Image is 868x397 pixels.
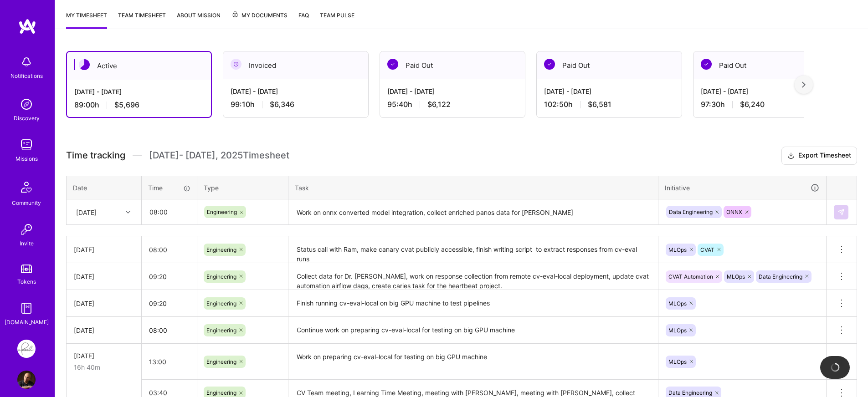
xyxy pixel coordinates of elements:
th: Task [288,176,658,199]
div: null [834,205,849,219]
div: [DATE] [76,207,97,217]
img: Invite [17,220,36,239]
img: Submit [837,209,845,216]
textarea: Status call with Ram, make canary cvat publicly accessible, finish writing script to extract resp... [289,237,657,262]
button: Export Timesheet [781,147,857,165]
span: $6,122 [427,100,451,109]
div: 99:10 h [231,100,361,109]
div: [DATE] - [DATE] [74,87,204,97]
a: Team timesheet [118,10,166,29]
div: Community [12,198,41,208]
div: [DATE] [74,272,134,281]
span: Engineering [206,327,236,334]
textarea: Work on onnx converted model integration, collect enriched panos data for [PERSON_NAME] [289,200,657,224]
th: Date [67,176,142,199]
img: User Avatar [17,371,36,389]
div: Active [67,52,211,80]
span: MLOps [668,358,687,365]
img: right [802,81,806,88]
div: Initiative [665,183,820,193]
span: $6,346 [270,100,294,109]
a: About Mission [177,10,221,29]
img: Paid Out [701,59,712,70]
a: My Documents [231,10,288,29]
a: FAQ [298,10,309,29]
img: logo [18,18,36,35]
input: HH:MM [142,318,197,342]
a: Pearl: ML Engineering Team [15,340,38,358]
div: Discovery [14,113,40,123]
div: [DOMAIN_NAME] [5,317,49,327]
div: Notifications [10,71,43,81]
div: Paid Out [380,51,525,79]
div: [DATE] [74,326,134,335]
a: Team Pulse [320,10,354,29]
textarea: Finish running cv-eval-local on big GPU machine to test pipelines [289,291,657,316]
span: Engineering [206,300,236,307]
span: Data Engineering [759,273,802,280]
div: Paid Out [537,51,682,79]
div: Time [148,183,190,193]
span: Engineering [206,389,236,396]
img: Paid Out [544,59,555,70]
i: icon Chevron [126,210,130,214]
img: loading [828,361,841,374]
span: Time tracking [66,150,125,161]
img: teamwork [17,136,36,154]
span: Team Pulse [320,12,354,19]
img: guide book [17,299,36,317]
span: MLOps [727,273,745,280]
div: [DATE] - [DATE] [387,87,518,96]
a: User Avatar [15,371,38,389]
div: Missions [15,154,38,163]
img: Pearl: ML Engineering Team [17,340,36,358]
div: [DATE] - [DATE] [701,87,831,96]
img: bell [17,53,36,71]
input: HH:MM [142,291,197,316]
div: Tokens [17,277,36,286]
textarea: Work on preparing cv-eval-local for testing on big GPU machine [289,345,657,379]
img: Invoiced [231,59,241,70]
img: Paid Out [387,59,398,70]
span: MLOps [668,246,687,253]
span: Data Engineering [669,209,713,215]
span: MLOps [668,327,687,334]
div: [DATE] [74,299,134,308]
div: 16h 40m [74,362,134,372]
span: MLOps [668,300,687,307]
img: discovery [17,95,36,113]
div: [DATE] - [DATE] [544,87,674,96]
span: Engineering [206,273,236,280]
img: Community [15,176,37,198]
div: [DATE] [74,351,134,361]
span: My Documents [231,10,288,20]
span: [DATE] - [DATE] , 2025 Timesheet [149,150,289,161]
div: 102:50 h [544,100,674,109]
span: $6,240 [740,100,765,109]
div: 89:00 h [74,100,204,110]
div: Paid Out [693,51,838,79]
span: $5,696 [114,100,139,110]
input: HH:MM [142,200,196,224]
div: Invoiced [223,51,368,79]
div: [DATE] - [DATE] [231,87,361,96]
span: $6,581 [588,100,611,109]
span: CVAT [700,246,714,253]
a: My timesheet [66,10,107,29]
div: [DATE] [74,245,134,254]
span: Engineering [206,358,236,365]
span: ONNX [726,209,742,215]
input: HH:MM [142,265,197,289]
input: HH:MM [142,350,197,374]
input: HH:MM [142,238,197,262]
img: Active [79,59,90,70]
div: 97:30 h [701,100,831,109]
img: tokens [21,265,32,273]
div: Invite [20,239,34,248]
span: Engineering [207,209,237,215]
i: icon Download [787,151,795,161]
span: Engineering [206,246,236,253]
div: 95:40 h [387,100,518,109]
span: CVAT Automation [668,273,713,280]
span: Data Engineering [668,389,712,396]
